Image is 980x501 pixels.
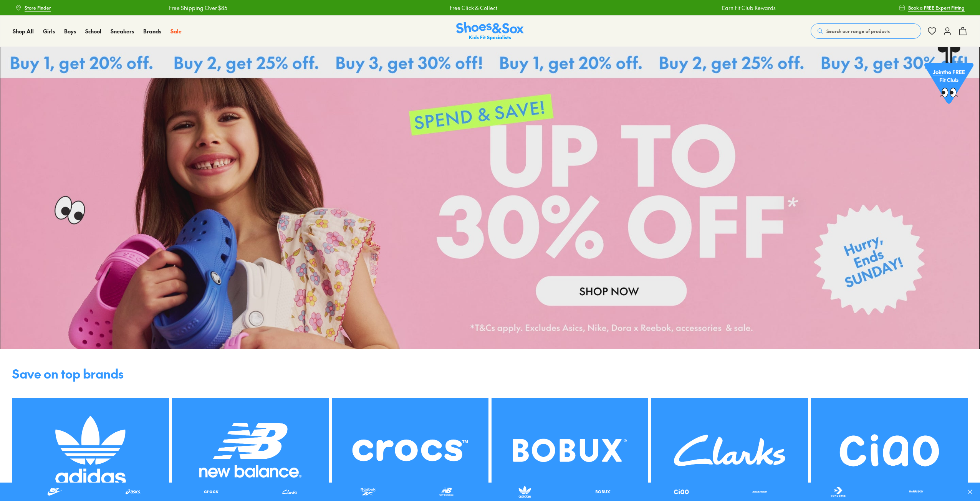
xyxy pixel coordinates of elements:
[456,22,524,41] a: Shoes & Sox
[456,22,524,41] img: SNS_Logo_Responsive.svg
[721,4,775,12] a: Earn Fit Club Rewards
[111,27,134,35] a: Sneakers
[826,28,890,35] span: Search our range of products
[168,4,226,12] a: Free Shipping Over $85
[924,62,973,90] p: the FREE Fit Club
[899,1,965,15] a: Book a FREE Expert Fitting
[13,27,34,35] a: Shop All
[143,27,161,35] a: Brands
[449,4,496,12] a: Free Click & Collect
[43,27,55,35] a: Girls
[933,68,943,76] span: Join
[25,4,51,11] span: Store Finder
[924,46,973,108] a: Jointhe FREE Fit Club
[171,27,182,35] a: Sale
[85,27,101,35] a: School
[15,1,51,15] a: Store Finder
[908,4,965,11] span: Book a FREE Expert Fitting
[64,27,76,35] a: Boys
[811,23,921,39] button: Search our range of products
